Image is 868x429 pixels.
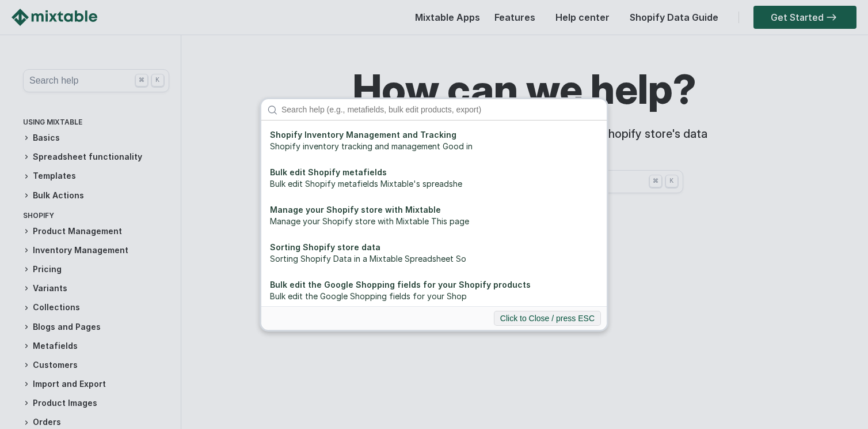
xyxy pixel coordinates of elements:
a: Sorting Shopify store dataSorting Shopify Data in a Mixtable Spreadsheet So [264,236,604,270]
div: Bulk edit Shopify metafields Mixtable's spreadshe [270,178,598,190]
button: Click to Close / press ESC [494,311,601,326]
div: Bulk edit the Google Shopping fields for your Shopify products [270,279,598,291]
div: Shopify Inventory Management and Tracking [270,129,598,141]
div: Bulk edit Shopify metafields [270,167,598,178]
div: Bulk edit the Google Shopping fields for your Shop [270,291,598,302]
input: Search [276,99,607,120]
a: Manage your Shopify store with MixtableManage your Shopify store with Mixtable This page [264,198,604,233]
a: Bulk edit Shopify metafieldsBulk edit Shopify metafields Mixtable's spreadshe [264,161,604,195]
div: Manage your Shopify store with Mixtable [270,204,598,216]
a: Bulk edit the Google Shopping fields for your Shopify productsBulk edit the Google Shopping field... [264,273,604,308]
div: Shopify inventory tracking and management Good in [270,141,598,152]
div: Sorting Shopify store data [270,242,598,253]
div: Manage your Shopify store with Mixtable This page [270,216,598,227]
div: Sorting Shopify Data in a Mixtable Spreadsheet So [270,253,598,265]
img: search [267,105,277,115]
a: Shopify Inventory Management and TrackingShopify inventory tracking and management Good in [264,123,604,158]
